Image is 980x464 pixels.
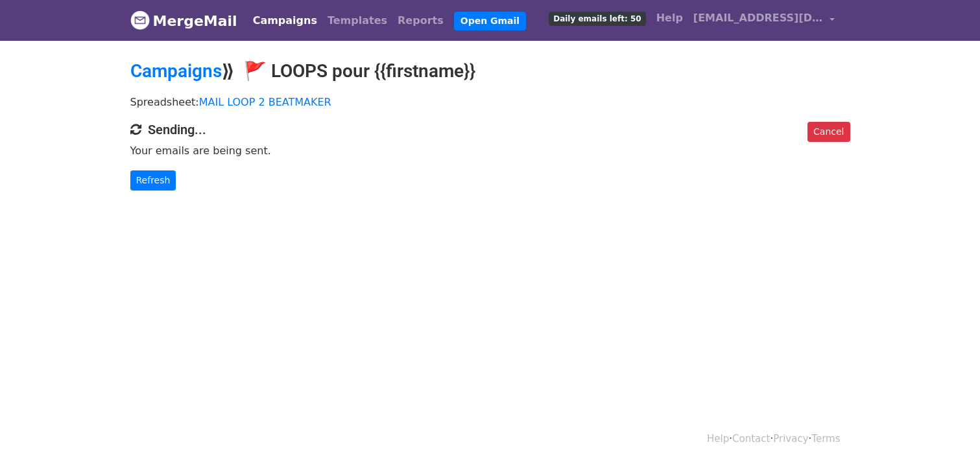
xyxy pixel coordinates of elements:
[130,10,150,30] img: MergeMail logo
[773,433,808,445] a: Privacy
[732,433,770,445] a: Contact
[651,5,688,31] a: Help
[322,8,392,34] a: Templates
[544,5,651,31] a: Daily emails left: 50
[130,122,850,137] h4: Sending...
[549,12,645,26] span: Daily emails left: 50
[811,433,840,445] a: Terms
[130,95,850,109] p: Spreadsheet:
[807,122,850,142] a: Cancel
[130,60,222,82] a: Campaigns
[392,8,449,34] a: Reports
[199,96,331,108] a: MAIL LOOP 2 BEATMAKER
[693,10,823,26] span: [EMAIL_ADDRESS][DOMAIN_NAME]
[707,433,729,445] a: Help
[248,8,322,34] a: Campaigns
[130,7,237,34] a: MergeMail
[130,170,176,191] a: Refresh
[688,5,840,36] a: [EMAIL_ADDRESS][DOMAIN_NAME]
[130,144,850,157] p: Your emails are being sent.
[130,60,850,82] h2: ⟫ 🚩 LOOPS pour {{firstname}}
[454,12,526,30] a: Open Gmail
